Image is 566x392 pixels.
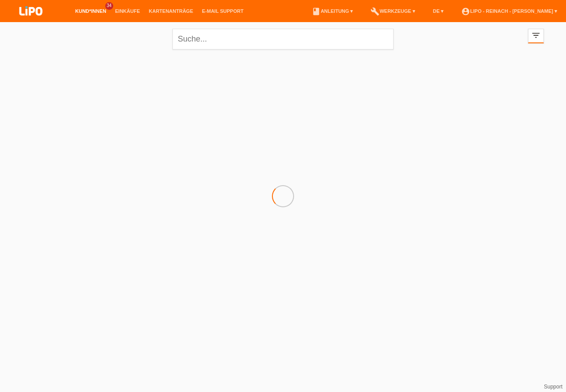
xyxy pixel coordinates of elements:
[531,30,541,40] i: filter_list
[145,8,198,14] a: Kartenanträge
[71,8,111,14] a: Kund*innen
[307,8,357,14] a: bookAnleitung ▾
[428,8,448,14] a: DE ▾
[111,8,144,14] a: Einkäufe
[172,29,394,49] input: Suche...
[371,7,379,16] i: build
[198,8,248,14] a: E-Mail Support
[9,18,53,25] a: LIPO pay
[457,8,562,14] a: account_circleLIPO - Reinach - [PERSON_NAME] ▾
[105,2,113,10] span: 34
[366,8,420,14] a: buildWerkzeuge ▾
[461,7,470,16] i: account_circle
[312,7,321,16] i: book
[544,384,562,390] a: Support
